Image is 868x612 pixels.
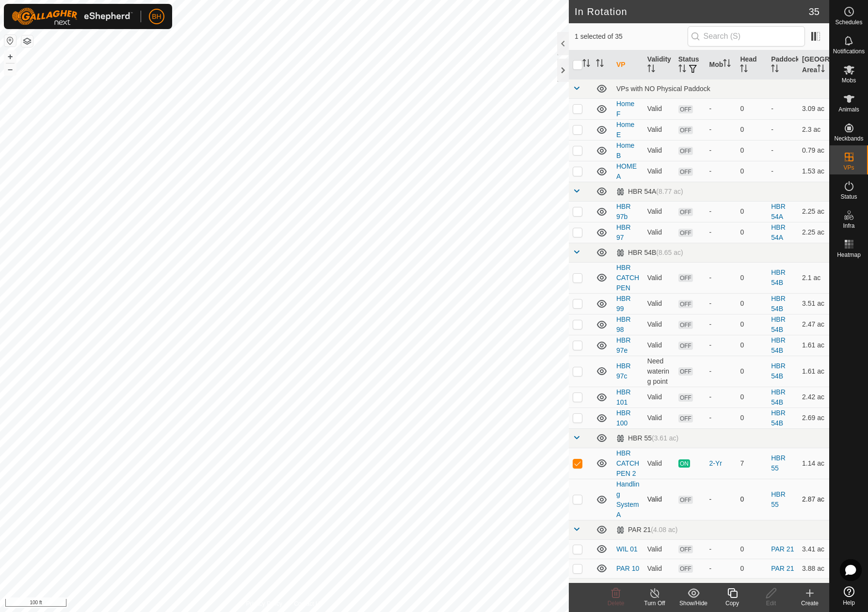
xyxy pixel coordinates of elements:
[798,356,829,387] td: 1.61 ac
[798,479,829,520] td: 2.87 ac
[709,125,733,135] div: -
[709,366,733,377] div: -
[575,31,688,42] span: 1 selected of 35
[709,392,733,402] div: -
[767,119,798,140] td: -
[709,166,733,176] div: -
[643,262,675,293] td: Valid
[771,295,786,313] a: HBR 54B
[582,61,590,68] p-sorticon: Activate to sort
[678,459,690,468] span: ON
[616,362,631,380] a: HBR 97c
[771,409,786,427] a: HBR 54B
[643,559,675,578] td: Valid
[678,393,693,402] span: OFF
[678,545,693,553] span: OFF
[709,206,733,217] div: -
[736,222,767,243] td: 0
[4,35,16,47] button: Reset Map
[709,458,733,469] div: 2-Yr
[4,63,16,75] button: –
[616,295,631,313] a: HBR 99
[771,336,786,354] a: HBR 54B
[616,223,631,241] a: HBR 97
[840,194,857,200] span: Status
[4,51,16,63] button: +
[643,408,675,428] td: Valid
[771,66,779,74] p-sorticon: Activate to sort
[674,599,713,608] div: Show/Hide
[709,273,733,283] div: -
[798,161,829,182] td: 1.53 ac
[798,262,829,293] td: 2.1 ac
[736,50,767,79] th: Head
[767,140,798,161] td: -
[709,145,733,156] div: -
[616,409,631,427] a: HBR 100
[643,479,675,520] td: Valid
[678,66,686,74] p-sorticon: Activate to sort
[616,162,637,180] a: HOME A
[616,121,634,139] a: Home E
[740,66,748,74] p-sorticon: Activate to sort
[798,539,829,559] td: 3.41 ac
[842,78,856,83] span: Mobs
[643,314,675,335] td: Valid
[709,494,733,504] div: -
[616,100,634,118] a: Home F
[688,26,805,47] input: Search (S)
[616,526,677,534] div: PAR 21
[152,12,161,22] span: BH
[843,223,854,229] span: Infra
[838,107,859,112] span: Animals
[709,227,733,237] div: -
[771,362,786,380] a: HBR 54B
[12,8,133,25] img: Gallagher Logo
[843,165,854,171] span: VPs
[798,98,829,119] td: 3.09 ac
[790,599,829,608] div: Create
[616,203,631,220] a: HBR 97b
[736,140,767,161] td: 0
[678,414,693,423] span: OFF
[643,448,675,479] td: Valid
[643,98,675,119] td: Valid
[767,98,798,119] td: -
[767,50,798,79] th: Paddock
[736,387,767,408] td: 0
[596,61,604,68] p-sorticon: Activate to sort
[651,526,677,534] span: (4.08 ac)
[612,50,643,79] th: VP
[616,388,631,406] a: HBR 101
[833,48,865,54] span: Notifications
[616,188,683,196] div: HBR 54A
[736,408,767,428] td: 0
[643,50,675,79] th: Validity
[678,321,693,329] span: OFF
[709,413,733,423] div: -
[713,599,752,608] div: Copy
[616,565,639,572] a: PAR 10
[736,356,767,387] td: 0
[643,161,675,182] td: Valid
[678,367,693,376] span: OFF
[678,229,693,237] span: OFF
[736,293,767,314] td: 0
[709,319,733,330] div: -
[709,564,733,574] div: -
[616,264,639,292] a: HBR CATCH PEN
[678,342,693,350] span: OFF
[647,66,655,74] p-sorticon: Activate to sort
[575,6,809,17] h2: In Rotation
[771,388,786,406] a: HBR 54B
[656,188,683,195] span: (8.77 ac)
[675,50,706,79] th: Status
[771,223,786,241] a: HBR 54A
[771,545,794,553] a: PAR 21
[835,19,862,25] span: Schedules
[709,340,733,350] div: -
[678,496,693,504] span: OFF
[678,274,693,282] span: OFF
[798,314,829,335] td: 2.47 ac
[736,448,767,479] td: 7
